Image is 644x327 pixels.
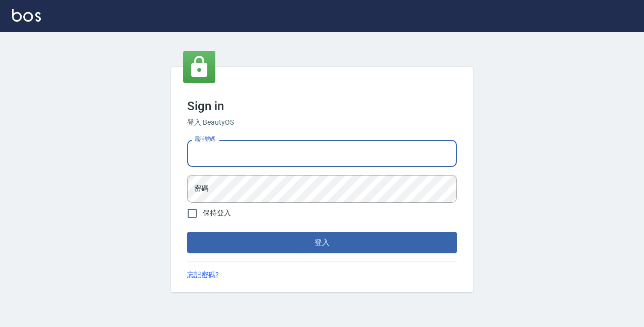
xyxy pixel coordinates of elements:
img: Logo [12,9,41,22]
a: 忘記密碼? [187,270,219,280]
label: 電話號碼 [194,135,215,143]
h3: Sign in [187,99,457,113]
button: 登入 [187,232,457,253]
h6: 登入 BeautyOS [187,117,457,128]
span: 保持登入 [203,208,231,218]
